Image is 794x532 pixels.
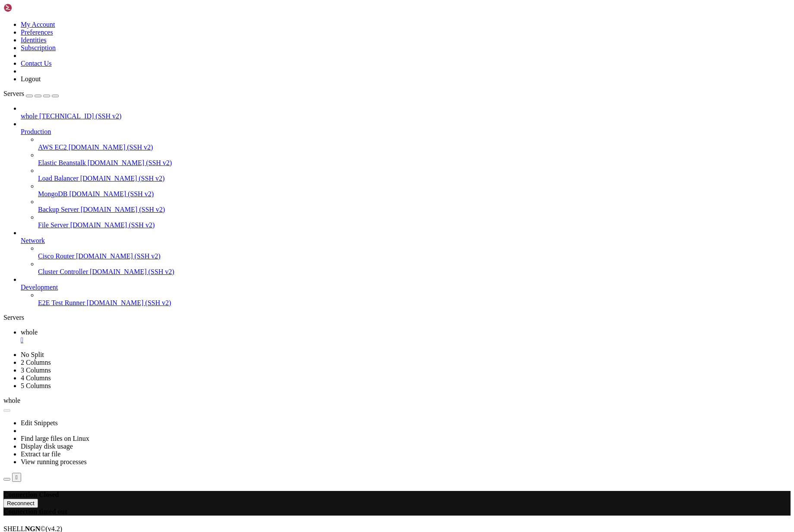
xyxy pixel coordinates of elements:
span: Elastic Beanstalk [38,159,86,166]
button:  [12,473,21,482]
span: [DOMAIN_NAME] (SSH v2) [81,206,165,213]
span: whole [21,112,38,120]
a: File Server [DOMAIN_NAME] (SSH v2) [38,221,791,229]
span: [DOMAIN_NAME] (SSH v2) [69,190,154,198]
li: E2E Test Runner [DOMAIN_NAME] (SSH v2) [38,291,791,307]
img: Shellngn [3,3,53,12]
a: Servers [3,90,59,97]
a: Backup Server [DOMAIN_NAME] (SSH v2) [38,206,791,213]
span: Servers [3,90,24,97]
li: Production [21,120,791,229]
a: Load Balancer [DOMAIN_NAME] (SSH v2) [38,175,791,182]
a: Logout [21,75,41,83]
a: E2E Test Runner [DOMAIN_NAME] (SSH v2) [38,299,791,307]
a: No Split [21,351,44,358]
li: Development [21,276,791,307]
li: whole [TECHNICAL_ID] (SSH v2) [21,105,791,120]
span: [DOMAIN_NAME] (SSH v2) [80,175,165,182]
span: whole [21,328,38,336]
a: whole [21,328,791,344]
span: Development [21,284,58,291]
span: Load Balancer [38,175,79,182]
a: AWS EC2 [DOMAIN_NAME] (SSH v2) [38,143,791,151]
span: MongoDB [38,190,67,198]
span: File Server [38,221,69,229]
a:  [21,336,791,344]
span: [DOMAIN_NAME] (SSH v2) [76,252,161,260]
span: Network [21,237,45,244]
div: Servers [3,314,791,322]
span: AWS EC2 [38,143,67,151]
span: [TECHNICAL_ID] (SSH v2) [39,112,121,120]
a: Extract tar file [21,450,60,458]
a: Preferences [21,29,53,36]
a: 4 Columns [21,374,51,382]
li: Cluster Controller [DOMAIN_NAME] (SSH v2) [38,260,791,276]
span: Cluster Controller [38,268,88,275]
div:  [16,474,18,481]
a: Development [21,284,791,291]
li: Load Balancer [DOMAIN_NAME] (SSH v2) [38,167,791,182]
li: AWS EC2 [DOMAIN_NAME] (SSH v2) [38,136,791,151]
span: Cisco Router [38,252,74,260]
span: [DOMAIN_NAME] (SSH v2) [90,268,174,275]
a: Network [21,237,791,245]
span: Backup Server [38,206,79,213]
li: Backup Server [DOMAIN_NAME] (SSH v2) [38,198,791,213]
a: Identities [21,36,47,44]
li: Network [21,229,791,276]
a: View running processes [21,458,87,465]
a: Display disk usage [21,443,73,450]
span: E2E Test Runner [38,299,85,306]
a: whole [TECHNICAL_ID] (SSH v2) [21,112,791,120]
a: Edit Snippets [21,419,58,427]
a: Cluster Controller [DOMAIN_NAME] (SSH v2) [38,268,791,276]
li: MongoDB [DOMAIN_NAME] (SSH v2) [38,182,791,198]
a: Find large files on Linux [21,435,89,442]
li: Cisco Router [DOMAIN_NAME] (SSH v2) [38,245,791,260]
span: whole [3,397,20,404]
a: Contact Us [21,60,52,67]
a: Production [21,128,791,136]
span: [DOMAIN_NAME] (SSH v2) [88,159,172,166]
a: Elastic Beanstalk [DOMAIN_NAME] (SSH v2) [38,159,791,167]
li: File Server [DOMAIN_NAME] (SSH v2) [38,213,791,229]
span: [DOMAIN_NAME] (SSH v2) [87,299,171,306]
a: 5 Columns [21,382,51,389]
li: Elastic Beanstalk [DOMAIN_NAME] (SSH v2) [38,151,791,167]
span: [DOMAIN_NAME] (SSH v2) [69,143,153,151]
a: My Account [21,21,55,28]
a: 2 Columns [21,359,51,366]
a: Cisco Router [DOMAIN_NAME] (SSH v2) [38,252,791,260]
a: Subscription [21,44,56,51]
span: Production [21,128,51,135]
a: MongoDB [DOMAIN_NAME] (SSH v2) [38,190,791,198]
a: 3 Columns [21,366,51,374]
span: [DOMAIN_NAME] (SSH v2) [70,221,155,229]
